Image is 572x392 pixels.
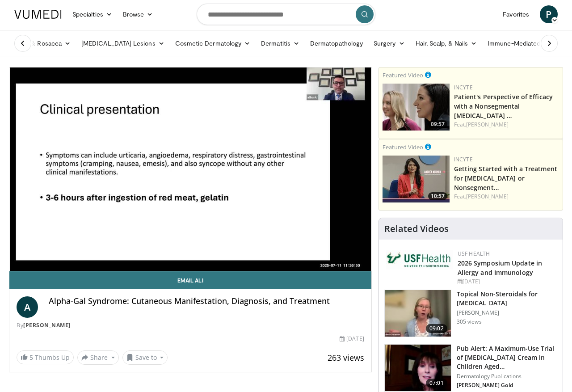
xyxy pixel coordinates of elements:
p: Dermatology Publications [457,373,557,380]
h4: Alpha-Gal Syndrome: Cutaneous Manifestation, Diagnosis, and Treatment [49,296,364,306]
p: [PERSON_NAME] Gold [457,382,557,389]
a: Incyte [454,84,473,91]
a: Favorites [497,5,534,23]
h3: Pub Alert: A Maximum-Use Trial of [MEDICAL_DATA] Cream in Children Aged… [457,344,557,371]
p: 305 views [457,318,482,325]
img: 6ba8804a-8538-4002-95e7-a8f8012d4a11.png.150x105_q85_autocrop_double_scale_upscale_version-0.2.jpg [386,250,453,270]
p: [PERSON_NAME] [457,309,557,316]
a: Surgery [368,34,410,52]
small: Featured Video [383,143,423,151]
a: 09:57 [383,84,450,131]
a: Getting Started with a Treatment for [MEDICAL_DATA] or Nonsegment… [454,164,557,192]
a: Browse [118,5,159,23]
button: Share [77,350,119,365]
a: Specialties [67,5,118,23]
h4: Related Videos [384,223,449,234]
img: e02a99de-beb8-4d69-a8cb-018b1ffb8f0c.png.150x105_q85_crop-smart_upscale.jpg [383,156,450,202]
div: [DATE] [458,278,555,286]
a: Incyte [454,156,473,163]
a: 10:57 [383,156,450,202]
input: Search topics, interventions [197,4,375,25]
div: Feat. [454,121,559,129]
img: e32a16a8-af25-496d-a4dc-7481d4d640ca.150x105_q85_crop-smart_upscale.jpg [385,345,451,391]
a: USF Health [458,250,490,257]
a: Acne & Rosacea [9,34,76,52]
img: 2c48d197-61e9-423b-8908-6c4d7e1deb64.png.150x105_q85_crop-smart_upscale.jpg [383,84,450,131]
span: 07:01 [426,379,447,388]
a: [MEDICAL_DATA] Lesions [76,34,170,52]
img: 34a4b5e7-9a28-40cd-b963-80fdb137f70d.150x105_q85_crop-smart_upscale.jpg [385,290,451,337]
h3: Topical Non-Steroidals for [MEDICAL_DATA] [457,290,557,308]
small: Featured Video [383,71,423,79]
a: Email Ali [9,271,371,289]
div: Feat. [454,193,559,201]
a: [PERSON_NAME] [23,321,71,329]
a: Patient's Perspective of Efficacy with a Nonsegmental [MEDICAL_DATA] … [454,93,553,120]
a: [PERSON_NAME] [466,193,509,200]
div: By [17,321,364,329]
a: 09:02 Topical Non-Steroidals for [MEDICAL_DATA] [PERSON_NAME] 305 views [384,290,557,337]
a: Immune-Mediated [482,34,555,52]
span: 10:57 [428,192,447,200]
button: Save to [122,350,168,365]
span: 263 views [328,352,364,363]
a: 2026 Symposium Update in Allergy and Immunology [458,259,542,277]
a: A [17,296,38,318]
a: P [540,5,558,23]
span: 09:57 [428,120,447,128]
a: Cosmetic Dermatology [170,34,256,52]
div: [DATE] [340,335,364,343]
a: Dermatopathology [305,34,368,52]
a: 5 Thumbs Up [17,350,74,364]
a: [PERSON_NAME] [466,121,509,128]
img: VuMedi Logo [14,10,62,19]
video-js: Video Player [9,67,371,271]
a: Hair, Scalp, & Nails [410,34,482,52]
span: 09:02 [426,324,447,333]
a: Dermatitis [256,34,305,52]
span: 5 [29,353,33,362]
